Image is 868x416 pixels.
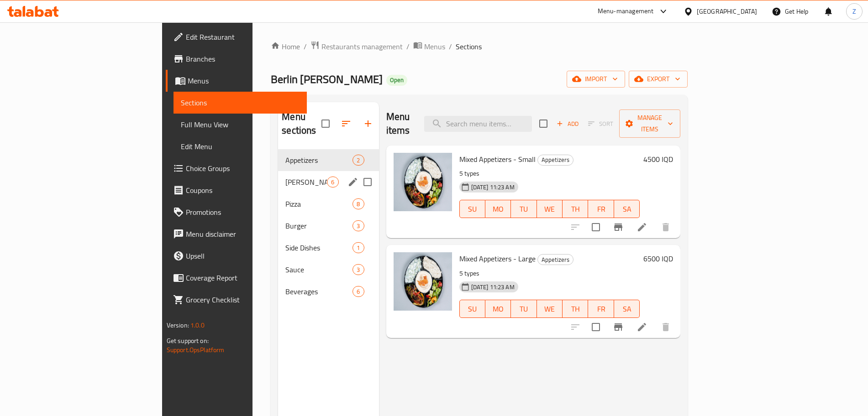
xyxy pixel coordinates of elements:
a: Coverage Report [166,267,307,289]
span: TH [566,203,584,216]
span: export [636,73,680,85]
a: Promotions [166,201,307,223]
span: WE [541,302,559,316]
span: Pizza [285,198,352,209]
span: Upsell [186,250,300,261]
button: delete [655,316,677,338]
span: MO [489,302,507,316]
span: Appetizers [285,155,352,166]
span: TU [515,302,533,316]
div: items [352,242,364,253]
span: FR [592,203,610,216]
span: Promotions [186,207,300,218]
div: items [352,198,364,209]
li: / [449,41,452,52]
img: Mixed Appetizers - Small [394,153,452,211]
button: edit [346,175,360,189]
span: Sauce [285,264,352,275]
button: export [629,71,688,88]
a: Coupons [166,179,307,201]
span: Grocery Checklist [186,294,300,305]
button: SA [614,200,640,218]
button: MO [485,300,511,318]
a: Full Menu View [174,114,307,135]
button: WE [537,300,563,318]
span: [PERSON_NAME] [285,177,327,187]
a: Edit menu item [637,222,647,233]
span: Coverage Report [186,272,300,283]
a: Menus [413,41,445,52]
span: Beverages [285,286,352,297]
div: items [352,220,364,231]
div: Side Dishes1 [278,237,379,259]
button: WE [537,200,563,218]
h6: 6500 IQD [643,252,673,265]
span: SA [618,203,636,216]
span: import [574,73,618,85]
button: SA [614,300,640,318]
input: search [424,116,532,132]
span: Manage items [626,112,673,135]
button: SU [459,200,485,218]
button: TH [563,300,588,318]
button: TH [563,200,588,218]
span: Select section [534,114,553,133]
span: Menu disclaimer [186,229,300,239]
a: Menu disclaimer [166,223,307,245]
span: Appetizers [538,155,573,165]
a: Menus [166,70,307,92]
span: Side Dishes [285,242,352,253]
a: Edit Menu [174,135,307,157]
nav: Menu sections [278,146,379,306]
span: Select all sections [316,114,335,133]
nav: breadcrumb [271,41,688,52]
span: 6 [353,287,363,296]
span: [DATE] 11:23 AM [468,183,518,192]
span: Menus [188,75,300,86]
span: FR [592,302,610,316]
span: 3 [353,265,363,274]
span: SU [463,203,482,216]
div: Appetizers2 [278,149,379,171]
button: import [567,71,625,88]
span: Add item [553,117,582,131]
button: delete [655,216,677,238]
span: Choice Groups [186,163,300,174]
span: Mixed Appetizers - Small [459,152,536,166]
button: SU [459,300,485,318]
li: / [406,41,410,52]
a: Restaurants management [310,41,403,52]
div: items [352,155,364,166]
div: [PERSON_NAME]6edit [278,171,379,193]
div: Sauce3 [278,259,379,281]
button: Add [553,117,582,131]
a: Edit Restaurant [166,26,307,48]
button: TU [511,200,537,218]
div: Burger3 [278,215,379,237]
div: Open [386,75,407,86]
span: Select to update [586,218,605,237]
button: FR [588,300,614,318]
a: Choice Groups [166,157,307,179]
h2: Menu items [386,110,414,137]
a: Edit menu item [637,322,647,333]
span: Add [555,119,580,129]
span: Berlin [PERSON_NAME] [271,69,383,89]
span: Sections [181,97,300,108]
span: Version: [167,319,189,331]
a: Grocery Checklist [166,289,307,311]
div: Appetizers [537,254,573,265]
div: items [352,286,364,297]
span: Edit Menu [181,141,300,152]
span: SU [463,302,482,316]
p: 5 types [459,168,640,179]
a: Support.OpsPlatform [167,344,225,356]
span: TH [566,302,584,316]
span: 2 [353,156,363,165]
span: 1 [353,244,363,252]
span: Menus [424,41,445,52]
div: Appetizers [537,155,573,166]
span: Sections [456,41,482,52]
